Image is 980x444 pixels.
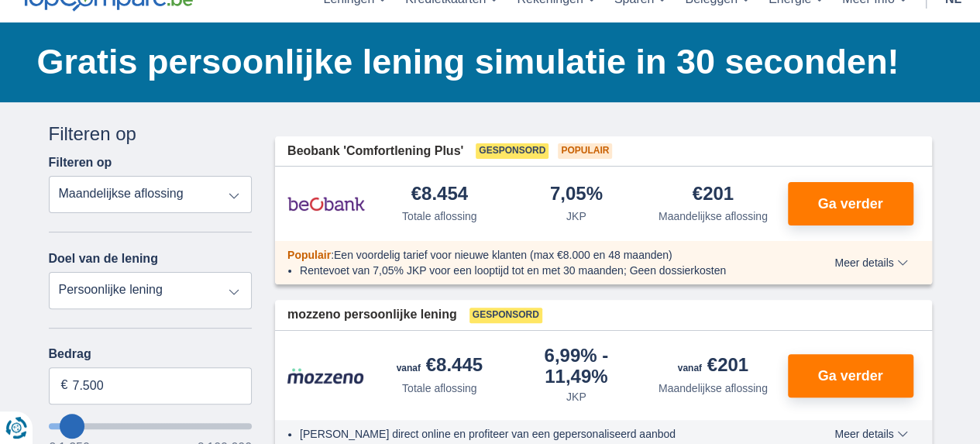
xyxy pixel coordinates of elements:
[402,380,477,396] div: Totale aflossing
[49,347,253,361] label: Bedrag
[275,247,790,263] div: :
[678,356,748,377] div: €201
[788,354,913,398] button: Ga verder
[402,208,477,224] div: Totale aflossing
[300,263,778,278] li: Rentevoet van 7,05% JKP voor een looptijd tot en met 30 maanden; Geen dossierkosten
[49,156,112,170] label: Filteren op
[476,143,548,159] span: Gesponsord
[287,367,365,384] img: product.pl.alt Mozzeno
[287,306,457,324] span: mozzeno persoonlijke lening
[550,184,603,205] div: 7,05%
[61,377,68,394] span: €
[566,208,586,224] div: JKP
[334,249,672,261] span: Een voordelig tarief voor nieuwe klanten (max €8.000 en 48 maanden)
[817,197,882,211] span: Ga verder
[566,389,586,404] div: JKP
[300,426,778,442] li: [PERSON_NAME] direct online en profiteer van een gepersonaliseerd aanbod
[693,184,734,205] div: €201
[49,252,158,266] label: Doel van de lening
[658,208,768,224] div: Maandelijkse aflossing
[287,143,463,160] span: Beobank 'Comfortlening Plus'
[817,369,882,383] span: Ga verder
[397,356,483,377] div: €8.445
[834,257,907,268] span: Meer details
[558,143,612,159] span: Populair
[658,380,768,396] div: Maandelijkse aflossing
[823,428,919,440] button: Meer details
[49,423,253,429] input: wantToBorrow
[411,184,468,205] div: €8.454
[834,429,907,439] span: Meer details
[823,256,919,269] button: Meer details
[287,184,365,223] img: product.pl.alt Beobank
[37,38,932,86] h1: Gratis persoonlijke lening simulatie in 30 seconden!
[287,249,331,261] span: Populair
[49,121,253,147] div: Filteren op
[514,346,639,386] div: 6,99%
[788,182,913,225] button: Ga verder
[469,308,542,323] span: Gesponsord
